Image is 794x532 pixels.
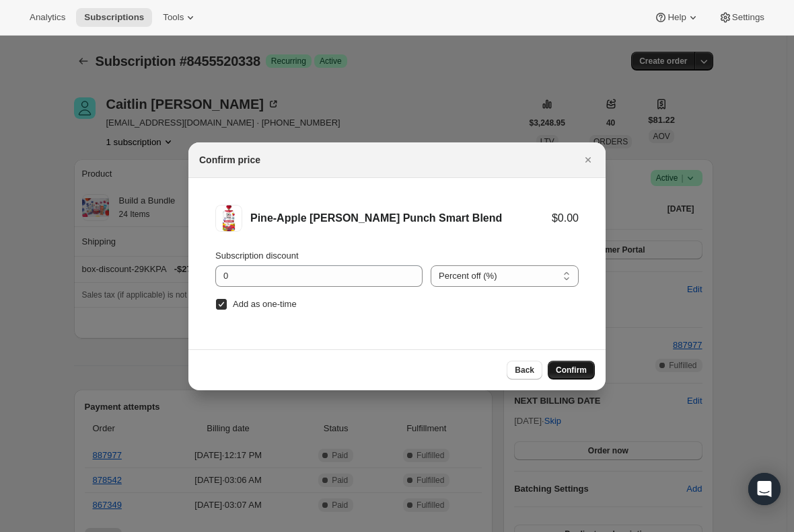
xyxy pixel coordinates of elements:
button: Close [579,150,598,169]
span: Subscription discount [215,251,299,261]
span: Subscriptions [84,12,144,23]
span: Tools [163,12,184,23]
div: $0.00 [552,212,579,225]
span: Settings [732,12,764,23]
span: Analytics [30,12,65,23]
h2: Confirm price [199,153,260,167]
span: Back [515,365,534,375]
button: Back [507,361,542,380]
button: Subscriptions [76,8,152,27]
div: Pine-Apple [PERSON_NAME] Punch Smart Blend [250,212,552,225]
img: Pine-Apple Berry Punch Smart Blend [215,205,242,232]
div: Open Intercom Messenger [748,473,781,505]
span: Confirm [556,365,587,375]
button: Settings [711,8,772,27]
button: Confirm [548,361,595,380]
button: Analytics [22,8,73,27]
button: Help [646,8,707,27]
button: Tools [155,8,205,27]
span: Add as one-time [233,299,297,309]
span: Help [667,12,686,23]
